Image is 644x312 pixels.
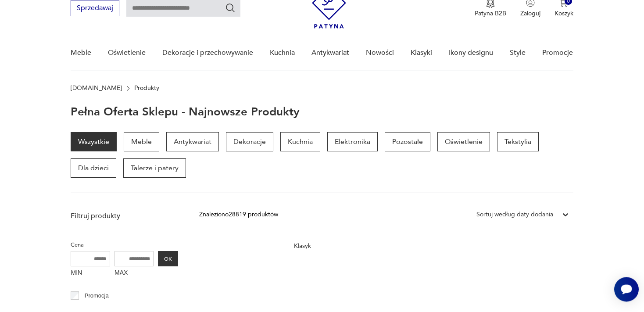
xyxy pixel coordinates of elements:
[475,9,506,18] p: Patyna B2B
[71,36,91,70] a: Meble
[123,158,186,178] a: Talerze i patery
[437,132,490,151] a: Oświetlenie
[542,36,573,70] a: Promocje
[327,132,378,151] a: Elektronika
[71,240,178,250] p: Cena
[449,36,493,70] a: Ikony designu
[71,132,117,151] a: Wszystkie
[510,36,526,70] a: Style
[134,85,159,92] p: Produkty
[162,36,253,70] a: Dekoracje i przechowywanie
[166,132,219,151] a: Antykwariat
[385,132,430,151] a: Pozostałe
[555,9,573,18] p: Koszyk
[85,291,109,301] p: Promocja
[614,277,639,301] iframe: Smartsupp widget button
[71,106,300,118] h1: Pełna oferta sklepu - najnowsze produkty
[158,251,178,266] button: OK
[199,210,278,219] div: Znaleziono 28819 produktów
[497,132,539,151] a: Tekstylia
[226,132,273,151] a: Dekoracje
[520,9,540,18] p: Zaloguj
[225,3,236,13] button: Szukaj
[71,211,178,221] p: Filtruj produkty
[270,36,295,70] a: Kuchnia
[411,36,432,70] a: Klasyki
[71,158,116,178] a: Dla dzieci
[311,36,349,70] a: Antykwariat
[71,6,119,12] a: Sprzedawaj
[124,132,159,151] a: Meble
[114,266,154,280] label: MAX
[71,266,110,280] label: MIN
[280,132,320,151] a: Kuchnia
[476,210,553,219] div: Sortuj według daty dodania
[366,36,394,70] a: Nowości
[108,36,146,70] a: Oświetlenie
[71,85,122,92] a: [DOMAIN_NAME]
